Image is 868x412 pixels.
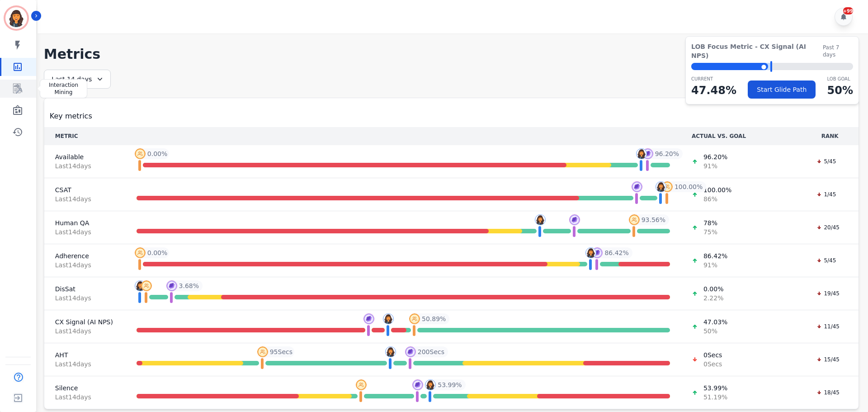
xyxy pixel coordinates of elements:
span: 100.00 % [703,185,731,194]
span: 0.00 % [703,284,723,294]
span: DisSat [55,284,115,294]
img: profile-pic [166,280,177,291]
span: 0 Secs [703,360,722,369]
span: 2.22 % [703,294,723,303]
span: 51.19 % [703,393,727,402]
span: 86 % [703,194,731,204]
th: ACTUAL VS. GOAL [681,127,801,145]
img: profile-pic [656,181,666,192]
p: 47.48 % [691,82,736,99]
img: profile-pic [535,214,546,225]
img: profile-pic [425,379,436,390]
img: profile-pic [592,247,603,258]
span: 91 % [703,161,727,170]
span: 91 % [703,260,727,270]
p: 50 % [827,82,853,99]
img: profile-pic [135,247,146,258]
span: 53.99 % [703,384,727,393]
button: Start Glide Path [748,81,816,99]
div: 1/45 [812,190,840,199]
span: 95 Secs [270,347,292,356]
span: 0 Secs [703,350,722,360]
span: Available [55,152,115,161]
div: 5/45 [812,256,840,265]
span: Past 7 days [823,44,853,58]
span: 50.89 % [422,314,446,323]
img: profile-pic [642,148,653,159]
img: profile-pic [585,247,596,258]
img: profile-pic [141,280,152,291]
span: 50 % [703,327,727,336]
span: 0.00 % [147,248,167,257]
div: 20/45 [812,223,844,232]
img: profile-pic [383,313,394,324]
p: LOB Goal [827,76,853,82]
span: Last 14 day s [55,260,115,270]
div: 11/45 [812,322,844,331]
span: Adherence [55,251,115,260]
span: 0.00 % [147,149,167,158]
span: Last 14 day s [55,161,115,170]
th: METRIC [44,127,126,145]
span: 86.42 % [604,248,628,257]
span: Last 14 day s [55,360,115,369]
span: CX Signal (AI NPS) [55,317,115,327]
div: 18/45 [812,388,844,397]
span: 96.20 % [703,152,727,161]
span: 47.03 % [703,317,727,327]
div: 5/45 [812,157,840,166]
span: 200 Secs [418,347,444,356]
span: AHT [55,350,115,360]
span: Last 14 day s [55,294,115,303]
span: CSAT [55,185,115,194]
img: profile-pic [409,313,420,324]
img: profile-pic [135,148,146,159]
span: 75 % [703,227,717,237]
span: Last 14 day s [55,227,115,237]
img: profile-pic [636,148,647,159]
div: 15/45 [812,355,844,364]
div: Last 14 days [44,70,111,89]
img: profile-pic [632,181,642,192]
span: Human QA [55,218,115,227]
div: 19/45 [812,289,844,298]
img: profile-pic [629,214,640,225]
span: 100.00 % [675,182,703,191]
div: +99 [843,7,853,14]
span: 3.68 % [179,281,199,290]
span: Last 14 day s [55,327,115,336]
th: RANK [801,127,859,145]
img: profile-pic [569,214,580,225]
h1: Metrics [44,46,859,62]
span: 78 % [703,218,717,227]
img: profile-pic [356,379,367,390]
img: profile-pic [385,346,396,357]
img: profile-pic [135,280,146,291]
img: Bordered avatar [5,7,27,29]
div: ⬤ [691,63,768,70]
span: Last 14 day s [55,393,115,402]
span: 93.56 % [642,215,665,224]
img: profile-pic [257,346,268,357]
span: Silence [55,384,115,393]
span: LOB Focus Metric - CX Signal (AI NPS) [691,42,823,60]
span: 53.99 % [438,380,462,389]
span: Key metrics [50,111,92,122]
p: CURRENT [691,76,736,82]
span: 96.20 % [655,149,679,158]
img: profile-pic [405,346,416,357]
span: 86.42 % [703,251,727,260]
img: profile-pic [662,181,673,192]
img: profile-pic [363,313,374,324]
span: Last 14 day s [55,194,115,204]
img: profile-pic [412,379,423,390]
